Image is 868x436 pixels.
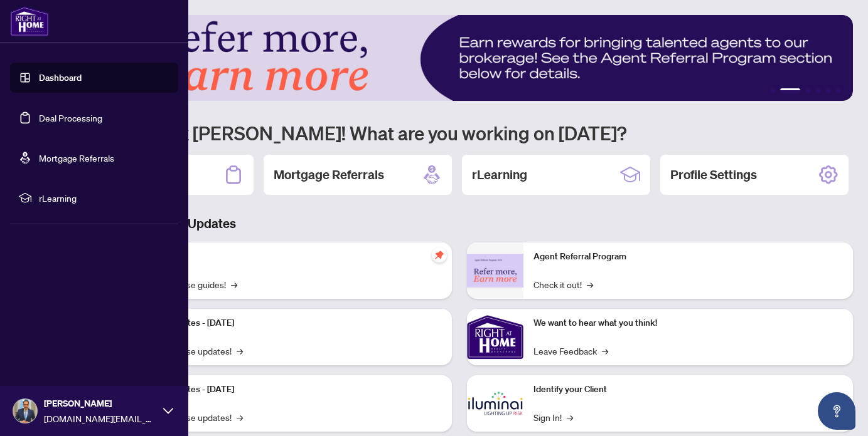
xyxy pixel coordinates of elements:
a: Leave Feedback→ [533,344,608,358]
span: → [567,410,573,424]
p: Agent Referral Program [533,250,844,264]
button: 2 [780,88,800,93]
button: 4 [815,88,820,93]
span: → [237,344,243,358]
a: Sign In!→ [533,410,573,424]
span: → [602,344,608,358]
span: → [587,278,593,291]
button: 5 [825,88,830,93]
button: 6 [835,88,840,93]
span: pushpin [432,247,447,262]
a: Deal Processing [39,112,102,123]
span: [PERSON_NAME] [44,397,157,410]
p: Self-Help [132,250,442,264]
h1: Welcome back [PERSON_NAME]! What are you working on [DATE]? [65,121,853,145]
a: Mortgage Referrals [39,152,114,163]
h2: Profile Settings [670,166,757,184]
a: Dashboard [39,72,82,83]
img: Identify your Client [467,375,523,432]
img: logo [10,6,49,36]
img: Agent Referral Program [467,254,523,288]
p: Platform Updates - [DATE] [132,383,442,397]
h2: Mortgage Referrals [274,166,384,184]
span: rLearning [39,191,169,205]
button: Open asap [818,392,855,430]
p: Platform Updates - [DATE] [132,316,442,330]
button: 1 [770,88,775,93]
img: Profile Icon [13,399,37,423]
button: 3 [805,88,810,93]
h2: rLearning [472,166,527,184]
span: [DOMAIN_NAME][EMAIL_ADDRESS][DOMAIN_NAME] [44,412,157,425]
span: → [237,410,243,424]
a: Check it out!→ [533,278,593,291]
p: Identify your Client [533,383,844,397]
h3: Brokerage & Industry Updates [65,215,853,232]
p: We want to hear what you think! [533,316,844,330]
img: Slide 1 [65,15,853,101]
img: We want to hear what you think! [467,309,523,365]
span: → [231,278,237,291]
